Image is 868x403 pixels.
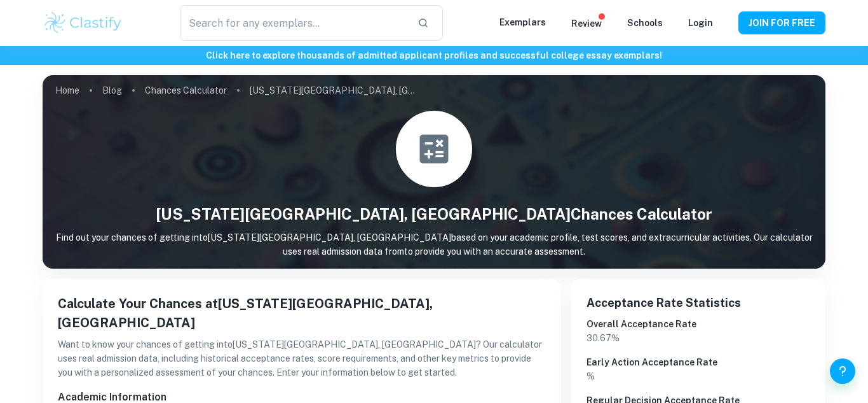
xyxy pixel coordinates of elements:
p: % [587,369,810,383]
h5: Calculate Your Chances at [US_STATE][GEOGRAPHIC_DATA], [GEOGRAPHIC_DATA] [58,294,546,332]
h6: Acceptance Rate Statistics [587,294,810,312]
a: Home [55,81,79,99]
a: Chances Calculator [145,81,227,99]
a: Blog [102,81,122,99]
p: [US_STATE][GEOGRAPHIC_DATA], [GEOGRAPHIC_DATA] [250,83,415,97]
p: Exemplars [499,15,546,29]
img: Clastify logo [43,10,123,36]
h6: Click here to explore thousands of admitted applicant profiles and successful college essay exemp... [3,48,865,62]
p: Want to know your chances of getting into [US_STATE][GEOGRAPHIC_DATA], [GEOGRAPHIC_DATA] ? Our ca... [58,337,546,379]
button: JOIN FOR FREE [738,11,825,34]
input: Search for any exemplars... [180,5,407,41]
p: Find out your chances of getting into [US_STATE][GEOGRAPHIC_DATA], [GEOGRAPHIC_DATA] based on you... [43,230,825,258]
h6: Overall Acceptance Rate [587,317,810,331]
p: Review [571,17,602,31]
button: Help and Feedback [830,358,855,384]
a: Schools [627,18,663,28]
h1: [US_STATE][GEOGRAPHIC_DATA], [GEOGRAPHIC_DATA] Chances Calculator [43,202,825,225]
a: Login [688,18,713,28]
h6: Early Action Acceptance Rate [587,355,810,369]
p: 30.67 % [587,331,810,345]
